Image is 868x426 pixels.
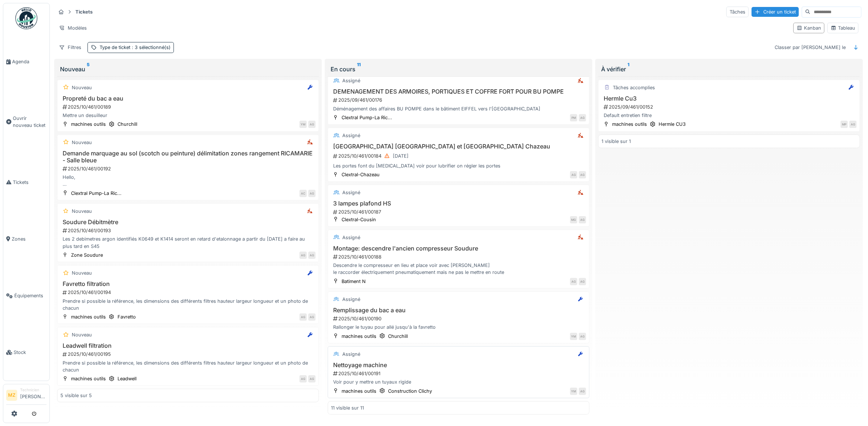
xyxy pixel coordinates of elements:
div: Tâches accomplies [613,84,655,91]
div: AC [299,190,307,197]
div: Prendre si possible la référence, les dimensions des différents filtres hauteur largeur longueur ... [60,298,316,312]
div: Clextral-Chazeau [342,171,380,178]
div: À vérifier [601,65,857,73]
div: machines outils [342,388,376,395]
a: Zones [3,211,49,267]
div: MG [570,216,577,223]
span: Ouvrir nouveau ticket [13,115,46,129]
a: MZ Technicien[PERSON_NAME] [6,387,46,405]
div: Tableau [831,24,855,31]
a: Agenda [3,33,49,90]
div: Assigné [342,234,360,241]
div: Nouveau [72,331,92,338]
div: YM [299,121,307,128]
div: AG [299,313,307,321]
div: Nouveau [72,84,92,91]
div: Clextral-Cousin [342,216,376,223]
div: Churchill [118,121,137,128]
div: Default entretien filtre [601,112,857,119]
h3: 3 lampes plafond HS [331,200,586,207]
div: Nouveau [60,65,316,73]
div: Mettre un desuilleur [60,112,316,119]
h3: Montage: descendre l'ancien compresseur Soudure [331,245,586,252]
div: machines outils [71,313,106,320]
span: Stock [14,349,46,356]
div: En cours [331,65,586,73]
div: 2025/10/461/00184 [332,151,586,161]
div: 2025/10/461/00189 [62,103,316,110]
div: 5 visible sur 5 [60,392,92,399]
div: Clextral Pump-La Ric... [342,114,392,121]
div: machines outils [612,121,647,128]
h3: Nettoyage machine [331,362,586,369]
span: : 3 sélectionné(s) [130,45,171,50]
div: 2025/09/461/00176 [332,97,586,103]
div: AG [579,388,586,395]
a: Équipements [3,267,49,324]
div: machines outils [342,333,376,340]
div: machines outils [71,375,106,382]
h3: Favretto filtration [60,280,316,287]
div: 2025/10/461/00195 [62,351,316,358]
div: Rallonger le tuyau pour allé jusqu'à la favretto [331,324,586,331]
div: Hermle CU3 [659,121,686,128]
div: 2025/10/461/00190 [332,315,586,322]
img: Badge_color-CXgf-gQk.svg [15,7,37,29]
div: MP [841,121,848,128]
h3: DEMENAGEMENT DES ARMOIRES, PORTIQUES ET COFFRE FORT POUR BU POMPE [331,88,586,95]
h3: [GEOGRAPHIC_DATA] [GEOGRAPHIC_DATA] et [GEOGRAPHIC_DATA] Chazeau [331,143,586,150]
div: 2025/10/461/00188 [332,253,586,260]
div: Construction Clichy [388,388,432,395]
div: 11 visible sur 11 [331,404,364,411]
span: Tickets [13,179,46,186]
div: Type de ticket [100,44,171,51]
div: AG [299,375,307,382]
li: [PERSON_NAME] [20,387,46,403]
div: AG [579,114,586,121]
div: Batiment N [342,278,366,285]
div: AG [579,333,586,340]
div: Descendre le compresseur en lieu et place voir avec [PERSON_NAME] le raccorder électriquement pne... [331,262,586,276]
div: 2025/10/461/00192 [62,165,316,172]
div: Clextral Pump-La Ric... [71,190,122,197]
div: Hello, suite au tour terrain, il faudrait délimiter les zones de rangement de la femme de ménage,... [60,174,316,188]
div: Filtres [56,42,85,53]
div: Les portes font du [MEDICAL_DATA] voir pour lubrifier on régler les portes [331,162,586,169]
div: Déménagement des affaires BU POMPE dans le bâtiment EIFFEL vers l'[GEOGRAPHIC_DATA] [331,105,586,112]
div: AG [308,252,316,259]
div: Assigné [342,351,360,358]
div: Tâches [726,7,749,17]
span: Zones [12,235,46,242]
span: Équipements [14,292,46,299]
div: Assigné [342,189,360,196]
div: 2025/10/461/00187 [332,208,586,215]
h3: Leadwell filtration [60,342,316,349]
div: Technicien [20,387,46,393]
div: Voir pour y mettre un tuyaux rigide [331,378,586,385]
div: [DATE] [393,152,409,159]
a: Stock [3,324,49,381]
div: 1 visible sur 1 [601,138,631,145]
div: AG [579,171,586,178]
div: Classer par [PERSON_NAME] le [771,42,849,53]
div: Zone Soudure [71,252,103,259]
div: machines outils [71,121,106,128]
sup: 11 [357,65,361,73]
div: Modèles [56,23,90,33]
div: Churchill [388,333,408,340]
div: Créer un ticket [752,7,799,17]
div: Assigné [342,296,360,303]
div: AG [308,375,316,382]
div: Kanban [797,24,821,31]
div: 2025/10/461/00194 [62,289,316,296]
div: AG [849,121,857,128]
div: YM [570,333,577,340]
div: AG [299,252,307,259]
div: AG [308,190,316,197]
sup: 5 [87,65,90,73]
div: AG [570,278,577,285]
a: Ouvrir nouveau ticket [3,90,49,154]
h3: Hermle Cu3 [601,95,857,102]
strong: Tickets [72,8,96,15]
span: Agenda [12,58,46,65]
